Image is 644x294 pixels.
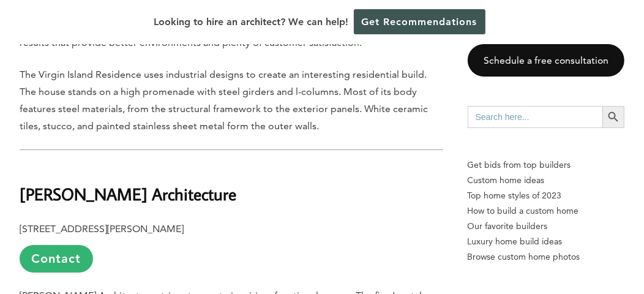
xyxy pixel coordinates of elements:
[20,245,93,273] a: Contact
[607,110,620,124] svg: Search
[468,219,624,234] a: Our favorite builders
[468,157,624,173] p: Get bids from top builders
[468,234,624,249] a: Luxury home build ideas
[468,173,624,188] a: Custom home ideas
[583,233,629,279] iframe: Drift Widget Chat Controller
[20,69,428,132] span: The Virgin Island Residence uses industrial designs to create an interesting residential build. T...
[20,223,184,235] b: [STREET_ADDRESS][PERSON_NAME]
[468,249,624,265] a: Browse custom home photos
[354,9,485,34] a: Get Recommendations
[468,106,602,128] input: Search here...
[468,188,624,203] a: Top home styles of 2023
[468,203,624,219] a: How to build a custom home
[20,183,236,205] b: [PERSON_NAME] Architecture
[468,44,624,77] a: Schedule a free consultation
